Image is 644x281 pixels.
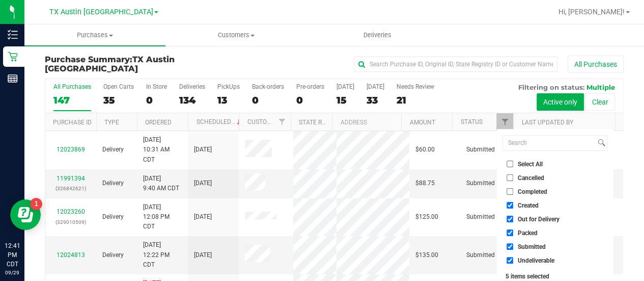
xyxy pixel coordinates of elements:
[558,8,625,16] span: Hi, [PERSON_NAME]!
[45,55,238,73] h3: Purchase Summary:
[506,273,604,280] div: 5 items selected
[103,94,134,106] div: 35
[415,178,435,188] span: $88.75
[518,258,554,264] span: Undeliverable
[194,212,212,222] span: [DATE]
[507,229,513,236] input: Packed
[145,119,172,126] a: Ordered
[507,202,513,209] input: Created
[332,113,401,131] th: Address
[51,184,90,193] p: (326842621)
[194,145,212,155] span: [DATE]
[45,55,175,73] span: TX Austin [GEOGRAPHIC_DATA]
[585,93,615,111] button: Clear
[518,202,539,209] span: Created
[299,119,352,126] a: State Registry ID
[507,257,513,264] input: Undeliverable
[49,8,153,16] span: TX Austin [GEOGRAPHIC_DATA]
[415,250,438,260] span: $135.00
[51,217,90,227] p: (329010509)
[337,83,354,90] div: [DATE]
[57,175,85,182] a: 11991394
[146,94,167,106] div: 0
[349,31,405,40] span: Deliveries
[166,31,306,40] span: Customers
[397,94,434,106] div: 21
[507,161,513,167] input: Select All
[24,24,165,46] a: Purchases
[306,24,447,46] a: Deliveries
[8,52,18,62] inline-svg: Retail
[102,178,124,188] span: Delivery
[194,250,212,260] span: [DATE]
[5,269,20,276] p: 09/29
[518,189,547,195] span: Completed
[179,94,205,106] div: 134
[586,83,615,91] span: Multiple
[367,94,384,106] div: 33
[179,83,205,90] div: Deliveries
[507,188,513,195] input: Completed
[10,199,41,230] iframe: Resource center
[146,83,167,90] div: In Store
[518,175,544,181] span: Cancelled
[30,198,42,210] iframe: Resource center unread badge
[296,83,324,90] div: Pre-orders
[354,57,557,72] input: Search Purchase ID, Original ID, State Registry ID or Customer Name...
[165,24,306,46] a: Customers
[57,251,85,259] a: 12024813
[496,113,513,131] a: Filter
[196,118,242,125] a: Scheduled
[466,212,495,222] span: Submitted
[53,119,92,126] a: Purchase ID
[507,243,513,250] input: Submitted
[252,83,284,90] div: Back-orders
[57,208,85,215] a: 12023260
[102,250,124,260] span: Delivery
[57,146,85,153] a: 12023869
[103,83,134,90] div: Open Carts
[409,119,435,126] a: Amount
[247,118,278,125] a: Customer
[143,202,182,232] span: [DATE] 12:08 PM CDT
[53,94,91,106] div: 147
[397,83,434,90] div: Needs Review
[518,230,538,236] span: Packed
[367,83,384,90] div: [DATE]
[507,216,513,222] input: Out for Delivery
[507,174,513,181] input: Cancelled
[518,161,543,167] span: Select All
[8,30,18,40] inline-svg: Inventory
[143,240,182,270] span: [DATE] 12:22 PM CDT
[143,135,182,165] span: [DATE] 10:31 AM CDT
[466,145,495,155] span: Submitted
[537,93,584,111] button: Active only
[466,250,495,260] span: Submitted
[8,73,18,84] inline-svg: Reports
[5,241,20,269] p: 12:41 PM CDT
[24,31,165,40] span: Purchases
[104,119,119,126] a: Type
[274,113,291,131] a: Filter
[217,94,240,106] div: 13
[568,56,624,73] button: All Purchases
[143,174,179,193] span: [DATE] 9:40 AM CDT
[102,145,124,155] span: Delivery
[460,118,482,125] a: Status
[503,136,595,150] input: Search
[194,178,212,188] span: [DATE]
[296,94,324,106] div: 0
[217,83,240,90] div: PickUps
[252,94,284,106] div: 0
[53,83,91,90] div: All Purchases
[518,216,559,222] span: Out for Delivery
[518,244,546,250] span: Submitted
[337,94,354,106] div: 15
[518,83,584,91] span: Filtering on status:
[415,145,435,155] span: $60.00
[521,119,573,126] a: Last Updated By
[466,178,495,188] span: Submitted
[102,212,124,222] span: Delivery
[415,212,438,222] span: $125.00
